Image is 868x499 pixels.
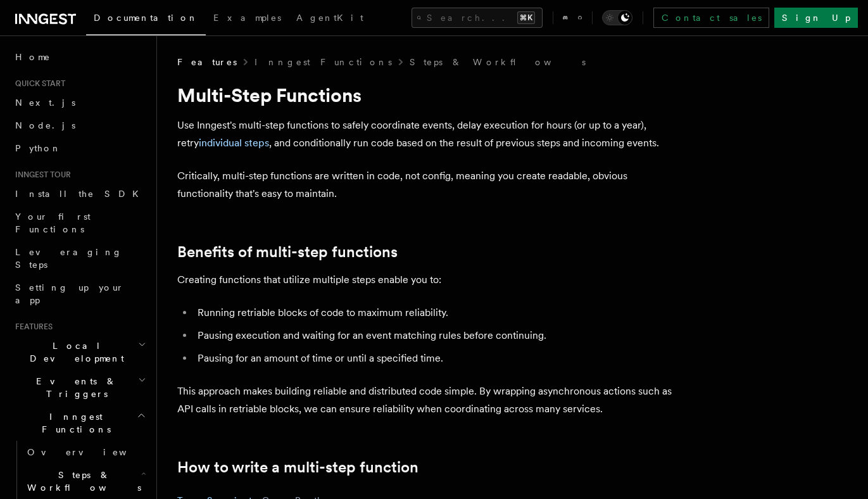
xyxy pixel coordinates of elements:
[10,241,149,276] a: Leveraging Steps
[602,10,632,25] button: Toggle dark mode
[410,56,586,68] a: Steps & Workflows
[194,327,684,344] li: Pausing execution and waiting for an event matching rules before continuing.
[94,13,198,23] span: Documentation
[22,441,149,464] a: Overview
[194,350,684,367] li: Pausing for an amount of time or until a specified time.
[177,117,684,152] p: Use Inngest's multi-step functions to safely coordinate events, delay execution for hours (or up ...
[10,276,149,312] a: Setting up your app
[15,51,51,63] span: Home
[10,322,53,332] span: Features
[10,91,149,114] a: Next.js
[199,137,269,149] a: individual steps
[10,205,149,241] a: Your first Functions
[177,56,237,68] span: Features
[194,304,684,322] li: Running retriable blocks of code to maximum reliability.
[177,458,418,476] a: How to write a multi-step function
[177,167,684,203] p: Critically, multi-step functions are written in code, not config, meaning you create readable, ob...
[296,13,363,23] span: AgentKit
[10,170,71,180] span: Inngest tour
[412,8,543,28] button: Search...⌘K
[15,98,75,108] span: Next.js
[289,4,371,34] a: AgentKit
[213,13,281,23] span: Examples
[86,4,206,35] a: Documentation
[10,405,149,441] button: Inngest Functions
[177,382,684,418] p: This approach makes building reliable and distributed code simple. By wrapping asynchronous actio...
[10,182,149,205] a: Install the SDK
[10,375,138,400] span: Events & Triggers
[10,46,149,68] a: Home
[22,464,149,499] button: Steps & Workflows
[653,8,769,28] a: Contact sales
[255,56,392,68] a: Inngest Functions
[15,247,122,270] span: Leveraging Steps
[10,410,137,436] span: Inngest Functions
[177,271,684,289] p: Creating functions that utilize multiple steps enable you to:
[177,84,684,106] h1: Multi-Step Functions
[10,114,149,137] a: Node.js
[10,79,65,89] span: Quick start
[177,243,398,261] a: Benefits of multi-step functions
[206,4,289,34] a: Examples
[15,143,61,153] span: Python
[15,282,124,305] span: Setting up your app
[10,370,149,405] button: Events & Triggers
[15,212,91,234] span: Your first Functions
[10,137,149,160] a: Python
[15,189,146,199] span: Install the SDK
[22,469,141,494] span: Steps & Workflows
[10,334,149,370] button: Local Development
[774,8,858,28] a: Sign Up
[517,11,535,24] kbd: ⌘K
[27,447,158,457] span: Overview
[10,339,138,365] span: Local Development
[15,120,75,130] span: Node.js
